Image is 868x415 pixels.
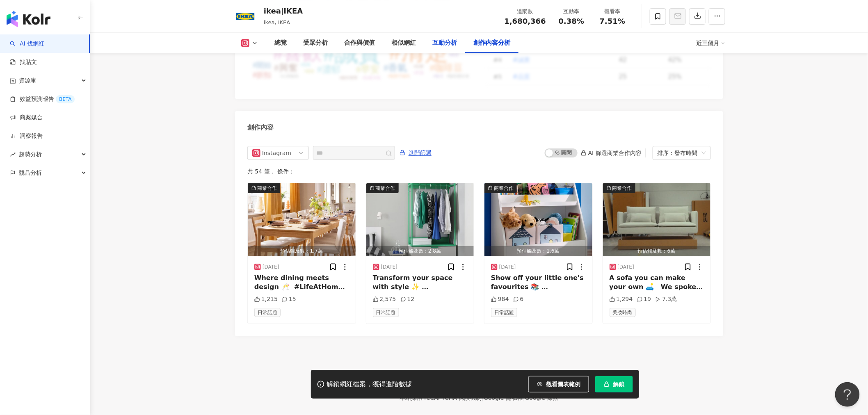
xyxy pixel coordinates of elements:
img: post-image [603,183,711,256]
div: 近三個月 [697,36,725,50]
a: searchAI 找網紅 [10,40,44,48]
img: KOL Avatar [233,4,258,29]
div: 預估觸及數：1.6萬 [484,246,592,256]
div: 觀看率 [597,7,628,16]
span: 日常話題 [254,308,281,317]
span: 觀看圖表範例 [546,381,580,388]
div: ikea|IKEA [264,6,303,16]
div: 追蹤數 [505,7,546,16]
div: Where dining meets design 🥂⁠ ⁠ #LifeAtHome #TONSTAD [254,274,349,292]
div: 受眾分析 [303,38,328,48]
span: 美妝時尚 [610,308,636,317]
div: AI 篩選商業合作內容 [581,150,642,156]
img: post-image [484,183,592,256]
div: Transform your space with style ✨⁠ ⁠ #LifeAtHome #PLATSA [373,274,468,292]
div: 6 [513,295,524,303]
div: 共 54 筆 ， 條件： [247,168,711,175]
div: [DATE] [618,264,635,271]
div: 984 [491,295,509,303]
button: 解鎖 [595,376,633,392]
button: 觀看圖表範例 [528,376,589,392]
div: 商業合作 [257,184,277,192]
div: 預估觸及數：2.8萬 [366,246,474,256]
span: 競品分析 [19,164,42,182]
div: [DATE] [263,264,279,271]
div: Show off your little one's favourites 📚⁠ ⁠ #LifeAtHome #BERGIG [491,274,586,292]
span: ikea, IKEA [264,19,290,25]
span: rise [10,152,16,157]
img: post-image [248,183,356,256]
a: 商案媒合 [10,114,43,122]
div: 1,294 [610,295,633,303]
div: [DATE] [499,264,516,271]
span: 7.51% [600,17,625,25]
div: 12 [400,295,415,303]
div: 商業合作 [376,184,395,192]
div: 創作內容分析 [473,38,510,48]
div: 解鎖網紅檔案，獲得進階數據 [327,380,412,389]
a: 洞察報告 [10,132,43,140]
div: 1,215 [254,295,278,303]
span: 趨勢分析 [19,145,42,164]
div: 商業合作 [494,184,514,192]
button: 商業合作預估觸及數：1.7萬 [248,183,356,256]
div: 互動分析 [432,38,457,48]
img: post-image [366,183,474,256]
div: 總覽 [274,38,287,48]
div: 商業合作 [612,184,632,192]
a: 找貼文 [10,58,37,66]
button: 商業合作預估觸及數：1.6萬 [484,183,592,256]
button: 商業合作預估觸及數：2.8萬 [366,183,474,256]
div: Instagram [262,146,289,160]
div: 15 [282,295,296,303]
div: 排序：發布時間 [658,146,699,160]
button: 商業合作預估觸及數：6萬 [603,183,711,256]
div: 相似網紅 [391,38,416,48]
div: 預估觸及數：1.7萬 [248,246,356,256]
div: A sofa you can make your own 🛋️ We spoke to designer [PERSON_NAME] about one of his more popular ... [610,274,704,292]
div: 互動率 [556,7,587,16]
span: 日常話題 [491,308,517,317]
div: 合作與價值 [344,38,375,48]
span: 0.38% [559,17,584,25]
span: 進階篩選 [409,146,432,160]
div: 7.3萬 [655,295,677,303]
div: 創作內容 [247,123,274,132]
span: 日常話題 [373,308,399,317]
img: logo [7,11,50,27]
div: 預估觸及數：6萬 [603,246,711,256]
div: 2,575 [373,295,396,303]
button: 進階篩選 [399,146,432,159]
div: 19 [637,295,651,303]
span: 解鎖 [613,381,624,388]
div: [DATE] [381,264,398,271]
span: 資源庫 [19,71,36,90]
a: 效益預測報告BETA [10,95,75,103]
span: 1,680,366 [505,17,546,25]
